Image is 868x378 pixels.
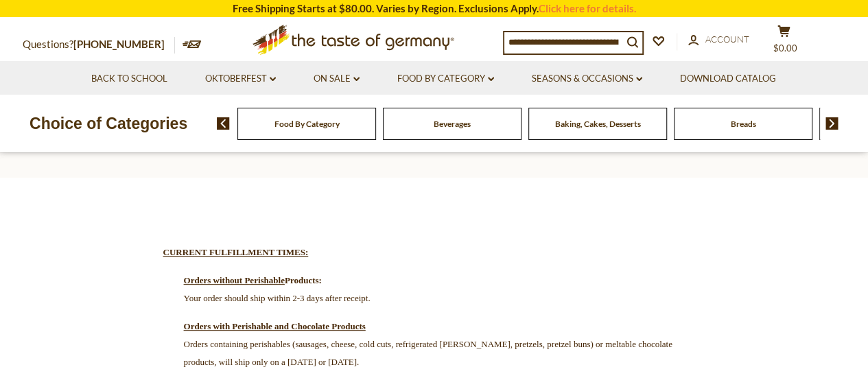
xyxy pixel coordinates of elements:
a: Food By Category [274,119,340,129]
span: Account [705,34,749,45]
a: [PHONE_NUMBER] [73,38,165,50]
strong: Orders without Perishable [184,275,285,285]
img: next arrow [825,117,838,130]
a: Click here for details. [539,2,636,14]
strong: CURRENT FULFILLMENT TIMES: [163,247,309,257]
span: Orders containing perishables (sausages, cheese, cold cuts, refrigerated [PERSON_NAME], pretzels,... [184,339,672,367]
img: previous arrow [217,117,230,130]
a: Oktoberfest [205,71,276,86]
button: $0.00 [764,25,805,59]
a: Beverages [434,119,471,129]
a: Baking, Cakes, Desserts [555,119,641,129]
a: On Sale [314,71,360,86]
a: Breads [731,119,756,129]
a: Account [688,32,749,47]
span: Orders with Perishable and Chocolate Products [184,321,366,331]
p: Questions? [23,36,175,54]
span: $0.00 [773,43,797,54]
span: Your order should ship within 2-3 days after receipt. [184,293,371,303]
a: Back to School [91,71,167,86]
a: Food By Category [397,71,494,86]
strong: Products: [285,275,322,285]
a: Seasons & Occasions [532,71,642,86]
a: Download Catalog [680,71,776,86]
